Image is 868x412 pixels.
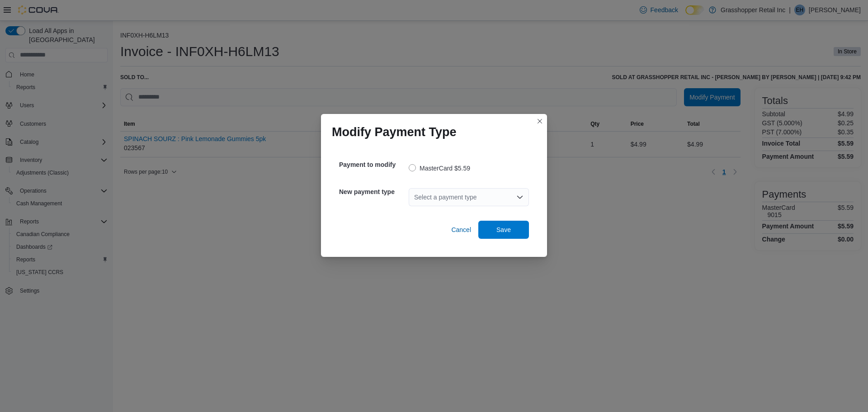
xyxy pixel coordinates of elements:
span: Cancel [451,225,471,234]
button: Closes this modal window [534,116,545,127]
h1: Modify Payment Type [332,125,457,139]
h5: Payment to modify [339,156,407,174]
button: Cancel [448,221,475,239]
button: Open list of options [516,194,524,201]
h5: New payment type [339,183,407,201]
input: Accessible screen reader label [414,192,415,203]
span: Save [496,225,511,234]
button: Save [478,221,529,239]
label: MasterCard $5.59 [409,163,470,174]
